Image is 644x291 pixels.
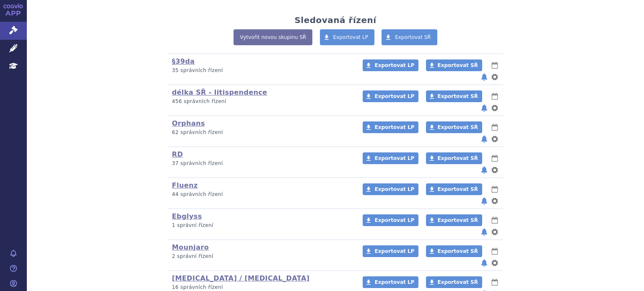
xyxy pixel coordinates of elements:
button: nastavení [491,103,499,113]
h2: Sledovaná řízení [294,15,376,25]
button: nastavení [491,165,499,175]
button: lhůty [491,246,499,256]
a: Exportovat SŘ [426,245,482,257]
span: Exportovat LP [333,34,369,40]
span: Exportovat SŘ [438,279,478,285]
a: Exportovat LP [320,29,375,45]
span: Exportovat LP [374,279,414,285]
button: lhůty [491,91,499,101]
span: Exportovat LP [374,217,414,223]
p: 44 správních řízení [172,191,352,198]
a: §39da [172,57,195,65]
a: Ebglyss [172,212,202,220]
a: Fluenz [172,181,198,189]
a: Exportovat SŘ [426,121,482,133]
button: nastavení [491,72,499,82]
a: Exportovat LP [363,183,418,195]
button: notifikace [480,227,488,237]
a: Exportovat SŘ [426,90,482,102]
button: notifikace [480,196,488,206]
p: 37 správních řízení [172,160,352,167]
button: notifikace [480,165,488,175]
a: Exportovat LP [363,214,418,226]
span: Exportovat LP [374,62,414,68]
button: notifikace [480,103,488,113]
a: délka SŘ - litispendence [172,88,267,96]
a: Orphans [172,119,205,127]
span: Exportovat SŘ [438,62,478,68]
p: 456 správních řízení [172,98,352,105]
button: nastavení [491,134,499,144]
span: Exportovat LP [374,248,414,254]
span: Exportovat SŘ [438,186,478,192]
p: 1 správní řízení [172,222,352,229]
button: lhůty [491,184,499,194]
span: Exportovat SŘ [395,34,431,40]
button: lhůty [491,122,499,132]
button: notifikace [480,134,488,144]
a: Exportovat LP [363,152,418,164]
span: Exportovat SŘ [438,248,478,254]
span: Exportovat SŘ [438,217,478,223]
a: Exportovat SŘ [426,59,482,71]
a: Exportovat LP [363,245,418,257]
a: Exportovat LP [363,90,418,102]
a: Exportovat SŘ [426,152,482,164]
a: Exportovat SŘ [426,276,482,288]
button: nastavení [491,227,499,237]
button: nastavení [491,258,499,268]
span: Exportovat LP [374,93,414,99]
button: lhůty [491,215,499,225]
a: [MEDICAL_DATA] / [MEDICAL_DATA] [172,274,309,282]
p: 16 správních řízení [172,284,352,291]
span: Exportovat LP [374,124,414,130]
a: Mounjaro [172,243,209,251]
p: 35 správních řízení [172,67,352,74]
a: Exportovat SŘ [426,214,482,226]
a: Exportovat LP [363,59,418,71]
p: 2 správní řízení [172,253,352,260]
button: nastavení [491,196,499,206]
a: Exportovat SŘ [426,183,482,195]
span: Exportovat SŘ [438,93,478,99]
span: Exportovat SŘ [438,124,478,130]
a: Exportovat LP [363,276,418,288]
span: Exportovat LP [374,186,414,192]
button: lhůty [491,153,499,163]
span: Exportovat LP [374,155,414,161]
span: Exportovat SŘ [438,155,478,161]
p: 62 správních řízení [172,129,352,136]
a: RD [172,150,183,158]
a: Exportovat LP [363,121,418,133]
button: lhůty [491,60,499,70]
button: notifikace [480,258,488,268]
a: Exportovat SŘ [382,29,437,45]
a: Vytvořit novou skupinu SŘ [234,29,312,45]
button: notifikace [480,72,488,82]
button: lhůty [491,277,499,287]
